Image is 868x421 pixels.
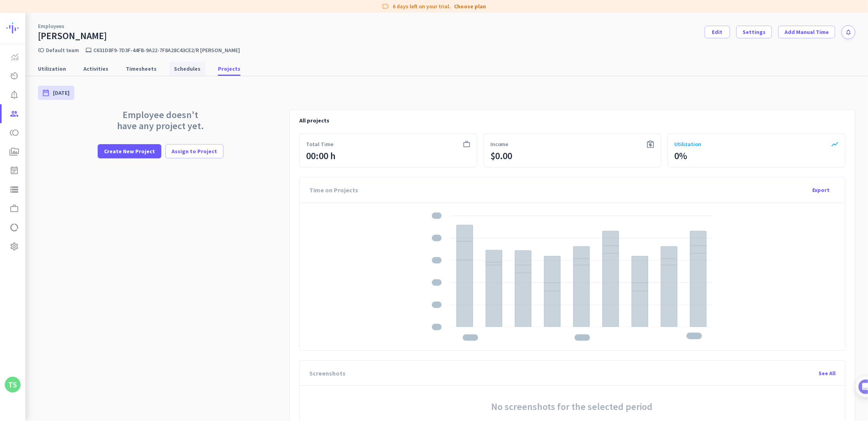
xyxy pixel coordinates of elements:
i: laptop_mac [85,47,92,53]
span: Utilization [674,140,701,148]
div: Time on Projects [309,177,358,203]
i: label [382,2,390,10]
a: Employees [38,22,64,30]
a: Choose plan [454,2,486,10]
button: Settings [736,26,772,38]
div: [PERSON_NAME] [38,30,107,42]
i: av_timer [9,71,19,81]
a: Default team [46,47,79,54]
a: group [2,104,25,123]
i: notification_important [9,90,19,100]
span: Assign to Project [172,147,217,155]
img: Insightful logo [6,13,64,43]
a: perm_media [2,142,25,161]
span: Timesheets [126,65,157,73]
i: group [9,109,19,118]
span: Schedules [174,65,200,73]
button: Create New Project [98,144,161,158]
i: perm_media [9,147,19,156]
a: storage [2,180,25,199]
i: data_usage [9,223,19,232]
button: Add Manual Time [778,26,835,38]
button: Assign to Project [165,144,223,158]
p: c631d8f9-7d3f-44fb-9a22-7f8a28c43ce2/r [PERSON_NAME] [93,47,240,54]
i: toll [38,47,44,53]
span: Utilization [38,65,66,73]
i: storage [9,185,19,194]
span: Total Time [306,140,333,148]
i: work_outline [463,140,471,148]
span: Edit [712,28,723,36]
button: Export [806,183,836,197]
div: See All [812,364,842,383]
i: event_note [9,166,19,175]
span: Add Manual Time [785,28,829,36]
span: Export [812,186,830,194]
span: [DATE] [53,89,70,97]
i: show_chart [831,140,839,148]
a: notification_important [2,85,25,104]
a: data_usage [2,218,25,237]
i: work_outline [9,204,19,213]
div: Screenshots [304,367,350,380]
div: TS [8,381,17,389]
a: menu-item [2,47,25,66]
i: notifications [845,29,852,36]
h3: No screenshots for the selected period [492,402,653,412]
span: Create New Project [104,147,155,155]
a: settings [2,237,25,256]
a: av_timer [2,66,25,85]
span: Activities [83,65,108,73]
img: placeholder-stacked-chart.svg [306,212,839,341]
i: toll [9,128,19,137]
span: Projects [218,65,240,73]
i: date_range [42,89,50,97]
a: work_outline [2,199,25,218]
button: Edit [705,26,730,38]
span: All projects [299,117,329,124]
button: notifications [842,25,855,39]
a: toll [2,123,25,142]
span: Income [490,140,509,148]
img: widget-img [647,140,654,148]
i: settings [9,242,19,251]
div: 0% [674,150,687,162]
div: 00:00 h [306,150,336,162]
h2: Employee doesn't have any project yet. [113,109,208,132]
span: Settings [743,28,766,36]
a: event_note [2,161,25,180]
img: menu-item [11,53,18,60]
div: $0.00 [490,150,512,162]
